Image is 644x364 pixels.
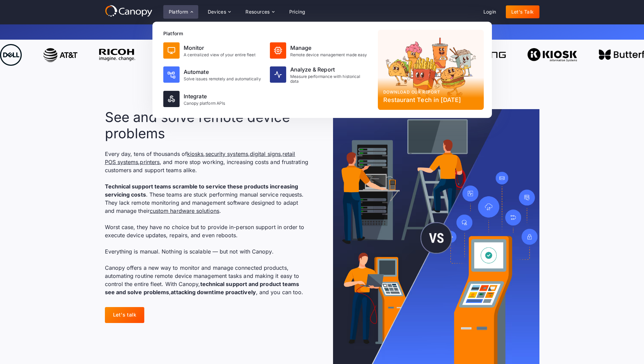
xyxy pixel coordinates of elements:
[290,44,367,52] div: Manage
[378,30,484,110] a: Download our reportRestaurant Tech in [DATE]
[140,159,160,165] a: printers
[184,68,261,76] div: Automate
[184,44,256,52] div: Monitor
[94,49,130,61] img: Ricoh electronics and products uses Canopy
[208,9,226,14] div: Devices
[105,281,299,296] strong: technical support and product teams see and solve problems
[105,109,309,142] h2: See and solve remote device problems
[105,307,145,323] a: Let's talk
[184,101,225,106] div: Canopy platform APIs
[250,150,281,157] a: digital signs
[105,150,309,296] p: Every day, tens of thousands of , , , , , and more stop working, increasing costs and frustrating...
[161,40,266,61] a: MonitorA centralized view of your entire fleet
[284,5,311,18] a: Pricing
[383,89,478,95] div: Download our report
[171,289,256,296] strong: attacking downtime proactively
[151,50,204,60] img: Canopy works with Posiflex
[433,52,500,58] img: Canopy works with Full Swing
[522,48,571,62] img: Canopy works with Kiosk Information Systems
[478,5,502,18] a: Login
[150,207,219,214] a: custom hardware solutions
[161,88,266,110] a: IntegrateCanopy platform APIs
[290,74,370,84] div: Measure performance with historical data
[161,63,266,87] a: AutomateSolve issues remotely and automatically
[163,30,372,37] div: Platform
[163,5,198,19] div: Platform
[184,92,225,100] div: Integrate
[38,48,72,62] img: Canopy works with AT&T
[169,9,188,14] div: Platform
[267,63,372,87] a: Analyze & ReportMeasure performance with historical data
[187,150,203,157] a: kiosks
[290,65,370,74] div: Analyze & Report
[105,183,298,198] strong: Technical support teams scramble to service these products increasing servicing costs
[184,77,261,81] div: Solve issues remotely and automatically
[245,9,270,14] div: Resources
[506,5,539,18] a: Let's Talk
[267,40,372,61] a: ManageRemote device management made easy
[152,22,492,118] nav: Platform
[240,5,279,19] div: Resources
[290,53,367,57] div: Remote device management made easy
[205,150,248,157] a: security systems
[184,53,256,57] div: A centralized view of your entire fleet
[202,5,236,19] div: Devices
[383,95,478,104] div: Restaurant Tech in [DATE]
